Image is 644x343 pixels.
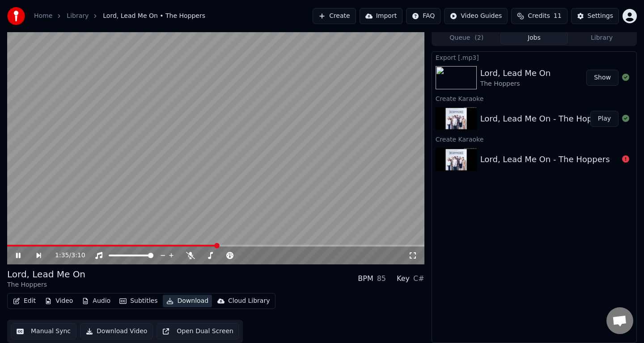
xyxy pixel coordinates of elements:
[406,8,441,24] button: FAQ
[397,273,410,284] div: Key
[80,323,153,339] button: Download Video
[228,297,270,305] div: Cloud Library
[586,70,619,86] button: Show
[34,12,205,21] nav: breadcrumb
[358,273,373,284] div: BPM
[432,93,636,104] div: Create Karaoke
[116,295,161,307] button: Subtitles
[55,251,69,260] span: 1:35
[41,295,76,307] button: Video
[480,153,610,166] div: Lord, Lead Me On - The Hoppers
[55,251,76,260] div: /
[7,268,85,280] div: Lord, Lead Me On
[511,8,567,24] button: Credits11
[34,12,52,21] a: Home
[67,12,89,21] a: Library
[588,12,613,21] div: Settings
[480,113,618,125] div: Lord, Lead Me On - The Hoppers 2
[500,32,568,45] button: Jobs
[360,8,402,24] button: Import
[9,295,39,307] button: Edit
[7,280,85,289] div: The Hoppers
[433,32,500,45] button: Queue
[377,273,386,284] div: 85
[528,12,550,21] span: Credits
[413,273,424,284] div: C#
[11,323,76,339] button: Manual Sync
[554,12,562,21] span: 11
[313,8,356,24] button: Create
[480,79,551,88] div: The Hoppers
[78,295,114,307] button: Audio
[571,8,619,24] button: Settings
[444,8,508,24] button: Video Guides
[475,33,483,42] span: ( 2 )
[432,134,636,144] div: Create Karaoke
[606,307,633,334] div: Open chat
[480,67,551,79] div: Lord, Lead Me On
[7,7,25,25] img: youka
[568,32,636,45] button: Library
[103,12,205,21] span: Lord, Lead Me On • The Hoppers
[71,251,85,260] span: 3:10
[432,52,636,63] div: Export [.mp3]
[157,323,239,339] button: Open Dual Screen
[590,111,619,127] button: Play
[163,295,212,307] button: Download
